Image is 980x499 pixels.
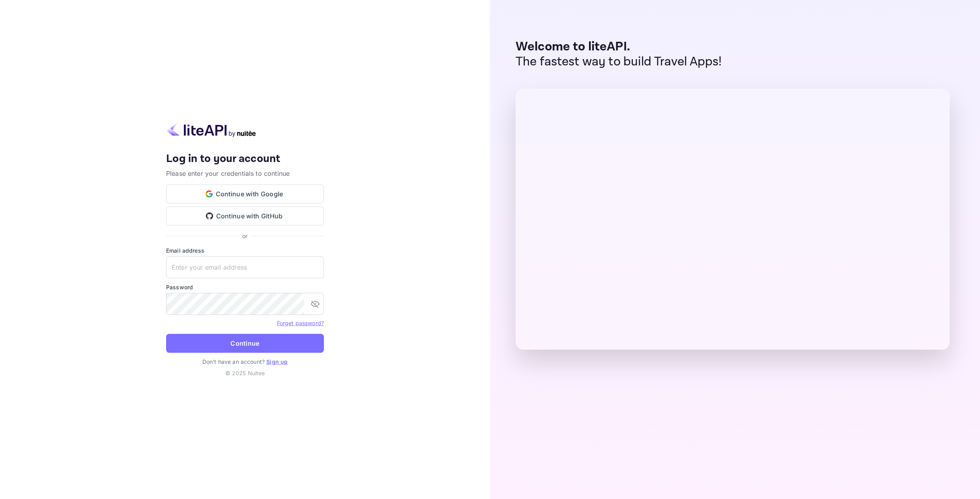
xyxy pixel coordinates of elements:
[166,357,324,366] p: Don't have an account?
[277,319,324,327] a: Forget password?
[166,184,324,203] button: Continue with Google
[277,320,324,326] a: Forget password?
[516,89,950,350] img: liteAPI Dashboard Preview
[166,122,257,137] img: liteapi
[166,334,324,353] button: Continue
[307,296,323,312] button: toggle password visibility
[166,283,324,291] label: Password
[166,246,324,255] label: Email address
[266,358,288,365] a: Sign up
[166,152,324,166] h4: Log in to your account
[166,169,324,178] p: Please enter your credentials to continue
[242,232,247,240] p: or
[166,256,324,278] input: Enter your email address
[166,207,324,225] button: Continue with GitHub
[516,39,722,54] p: Welcome to liteAPI.
[166,369,324,377] p: © 2025 Nuitee
[516,54,722,69] p: The fastest way to build Travel Apps!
